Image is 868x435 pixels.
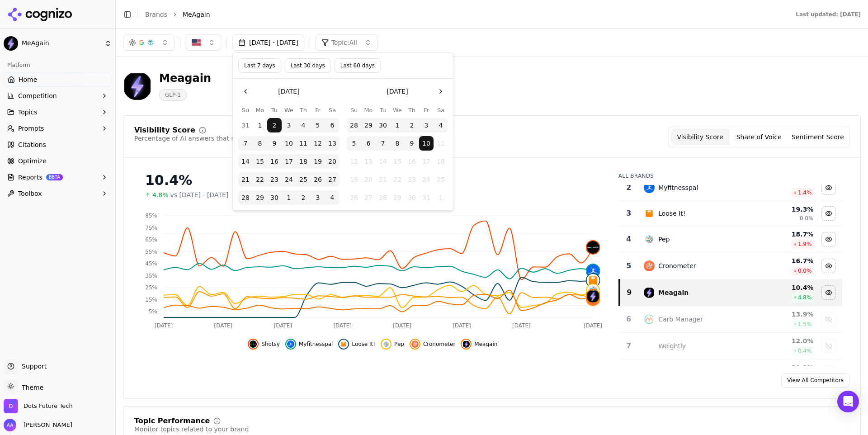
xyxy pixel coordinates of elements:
[183,10,210,19] span: MeAgain
[253,190,267,205] button: Monday, September 29th, 2025, selected
[311,154,325,169] button: Friday, September 19th, 2025, selected
[325,106,340,114] th: Saturday
[619,226,842,253] tr: 4pepPep18.7%1.9%Hide pep data
[145,10,778,19] nav: breadcrumb
[587,293,599,305] img: cronometer
[238,154,253,169] button: Sunday, September 14th, 2025, selected
[238,190,253,205] button: Sunday, September 28th, 2025, selected
[587,284,599,297] img: pep
[282,118,296,132] button: Wednesday, September 3rd, 2025, selected
[644,260,655,271] img: cronometer
[214,322,233,329] tspan: [DATE]
[267,190,282,205] button: Tuesday, September 30th, 2025, selected
[134,127,195,134] div: Visibility Score
[411,340,419,348] img: cronometer
[434,84,448,99] button: Go to the Next Month
[671,129,730,145] button: Visibility Score
[623,234,635,245] div: 4
[238,136,253,151] button: Sunday, September 7th, 2025, selected
[134,425,249,434] div: Monitor topics related to your brand
[267,136,282,151] button: Tuesday, September 9th, 2025, selected
[340,340,347,348] img: loose it!
[618,172,842,180] div: All Brands
[145,284,157,291] tspan: 25%
[145,172,600,189] div: 10.4%
[419,118,434,132] button: Friday, October 3rd, 2025, selected
[287,340,294,348] img: myfitnesspal
[20,421,72,429] span: [PERSON_NAME]
[623,182,635,193] div: 2
[821,339,836,353] button: Show weightly data
[434,118,448,132] button: Saturday, October 4th, 2025, selected
[619,359,842,386] tr: 10.9%Show semaglutide app data
[335,58,381,73] button: Last 60 days
[4,419,72,431] button: Open user button
[821,312,836,326] button: Show carb manager data
[238,84,253,99] button: Go to the Previous Month
[325,172,340,187] button: Saturday, September 27th, 2025, selected
[755,363,813,372] div: 10.9 %
[18,140,46,149] span: Citations
[405,118,419,132] button: Thursday, October 2nd, 2025, selected
[587,274,599,287] img: loose it!
[796,11,861,18] div: Last updated: [DATE]
[274,322,292,329] tspan: [DATE]
[512,322,531,329] tspan: [DATE]
[296,172,311,187] button: Thursday, September 25th, 2025, selected
[453,322,471,329] tspan: [DATE]
[658,235,670,244] div: Pep
[296,154,311,169] button: Thursday, September 18th, 2025, selected
[238,118,253,132] button: Sunday, August 31st, 2025
[644,182,655,193] img: myfitnesspal
[390,118,405,132] button: Wednesday, October 1st, 2025, selected
[152,190,169,199] span: 4.8%
[587,265,599,277] img: myfitnesspal
[192,38,201,47] img: United States
[4,58,112,72] div: Platform
[4,105,112,119] button: Topics
[296,118,311,132] button: Thursday, September 4th, 2025, selected
[347,136,361,151] button: Sunday, October 5th, 2025, selected
[170,190,229,199] span: vs [DATE] - [DATE]
[821,365,836,380] button: Show semaglutide app data
[821,232,836,246] button: Hide pep data
[238,58,281,73] button: Last 7 days
[390,136,405,151] button: Wednesday, October 8th, 2025, selected
[325,154,340,169] button: Saturday, September 20th, 2025, selected
[798,241,812,248] span: 1.9 %
[267,118,282,132] button: Tuesday, September 2nd, 2025, selected
[376,106,390,114] th: Tuesday
[134,134,294,143] div: Percentage of AI answers that mention your brand
[419,136,434,151] button: Today, Friday, October 10th, 2025, selected
[18,156,47,165] span: Optimize
[134,417,210,425] div: Topic Performance
[285,58,331,73] button: Last 30 days
[248,339,280,350] button: Hide shotsy data
[821,180,836,195] button: Hide myfitnesspal data
[24,402,73,410] span: Dots Future Tech
[261,340,280,348] span: Shotsy
[405,136,419,151] button: Thursday, October 9th, 2025, selected
[331,38,357,47] span: Topic: All
[658,315,703,324] div: Carb Manager
[658,183,698,192] div: Myfitnesspal
[19,75,37,84] span: Home
[788,129,847,145] button: Sentiment Score
[4,137,112,152] a: Citations
[755,205,813,214] div: 19.3 %
[282,106,296,114] th: Wednesday
[18,173,42,182] span: Reports
[282,190,296,205] button: Wednesday, October 1st, 2025, selected
[325,190,340,205] button: Saturday, October 4th, 2025, selected
[253,136,267,151] button: Monday, September 8th, 2025, selected
[253,106,267,114] th: Monday
[393,322,411,329] tspan: [DATE]
[18,108,38,117] span: Topics
[352,340,375,348] span: Loose It!
[587,290,599,303] img: meagain
[405,106,419,114] th: Thursday
[18,384,43,391] span: Theme
[434,106,448,114] th: Saturday
[46,174,63,180] span: BETA
[619,175,842,201] tr: 2myfitnesspalMyfitnesspal41.0%1.4%Hide myfitnesspal data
